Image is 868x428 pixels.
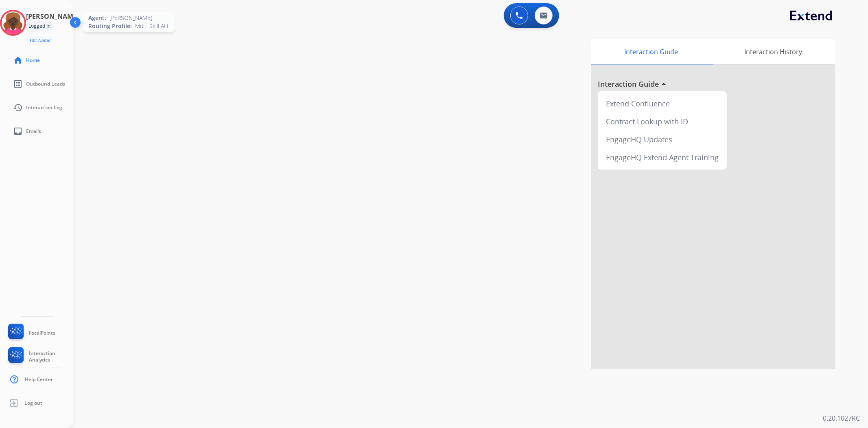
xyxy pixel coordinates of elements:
span: FocalPoints [29,330,55,336]
div: Logged In [26,21,53,31]
span: Emails [26,128,41,135]
span: Multi Skill ALL [135,22,170,30]
span: Log out [24,400,42,406]
mat-icon: list_alt [13,79,23,89]
img: avatar [2,11,24,34]
div: Interaction History [711,39,835,64]
mat-icon: inbox [13,126,23,136]
a: FocalPoints [7,324,55,342]
span: Agent: [88,14,106,22]
span: Interaction Log [26,104,62,111]
div: Contract Lookup with ID [601,113,724,130]
span: Help Center [25,376,53,383]
span: Home [26,57,40,64]
div: Interaction Guide [591,39,711,64]
div: EngageHQ Extend Agent Training [601,148,724,166]
span: [PERSON_NAME] [109,14,152,22]
a: Interaction Analytics [7,347,73,366]
p: 0.20.1027RC [823,413,860,423]
span: Routing Profile: [88,22,132,30]
span: Interaction Analytics [29,350,73,363]
span: Outbound Leads [26,81,65,87]
mat-icon: home [13,55,23,65]
div: Extend Confluence [601,95,724,113]
mat-icon: history [13,103,23,113]
h3: [PERSON_NAME] [26,11,79,21]
div: EngageHQ Updates [601,130,724,148]
button: Edit Avatar [26,36,54,45]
